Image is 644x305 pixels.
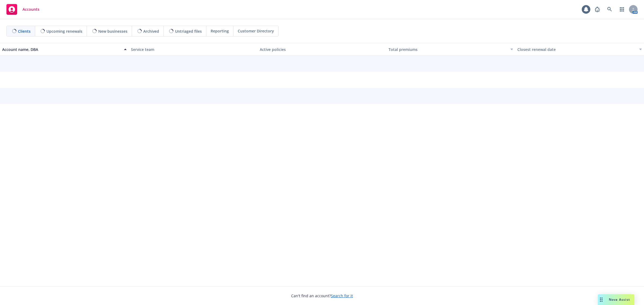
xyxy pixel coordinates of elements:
[609,297,630,302] span: Nova Assist
[46,28,82,34] span: Upcoming renewals
[23,7,39,12] span: Accounts
[18,28,31,34] span: Clients
[143,28,159,34] span: Archived
[258,43,386,56] button: Active policies
[175,28,202,34] span: Untriaged files
[211,28,229,34] span: Reporting
[515,43,644,56] button: Closest renewal date
[598,294,634,305] button: Nova Assist
[98,28,127,34] span: New businesses
[4,2,42,17] a: Accounts
[260,47,384,52] div: Active policies
[129,43,258,56] button: Service team
[598,294,605,305] div: Drag to move
[517,47,636,52] div: Closest renewal date
[238,28,274,34] span: Customer Directory
[592,4,603,15] a: Report a Bug
[131,47,255,52] div: Service team
[331,293,353,298] a: Search for it
[389,47,507,52] div: Total premiums
[604,4,615,15] a: Search
[617,4,627,15] a: Switch app
[291,293,353,299] span: Can't find an account?
[2,47,121,52] div: Account name, DBA
[386,43,515,56] button: Total premiums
